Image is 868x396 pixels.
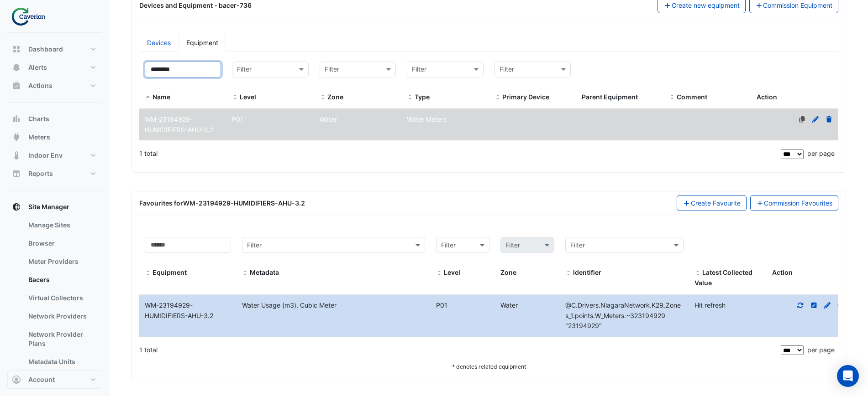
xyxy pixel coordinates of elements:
[452,363,526,370] small: * denotes related equipment
[28,133,50,142] span: Meters
[21,234,102,252] a: Browser
[320,115,337,123] span: Water
[28,169,53,178] span: Reports
[500,268,516,276] span: Zone
[237,300,431,311] div: Water Usage (m3), Cubic Meter
[502,93,549,101] span: Primary Device
[407,94,413,101] span: Type
[21,271,102,289] a: Bacers
[240,93,256,101] span: Level
[495,237,560,253] div: Please select Filter first
[232,94,238,101] span: Level
[431,300,495,311] div: P01
[153,93,170,101] span: Name
[7,40,102,58] button: Dashboard
[494,94,501,101] span: Primary Device
[28,114,49,123] span: Charts
[677,195,747,211] button: Create Favourite
[232,115,243,123] span: P01
[825,115,833,123] a: Delete
[28,202,69,211] span: Site Manager
[139,142,779,165] div: 1 total
[837,365,859,387] div: Open Intercom Messenger
[677,93,707,101] span: Comment
[810,301,818,309] a: Inline Edit
[327,93,343,101] span: Zone
[495,300,560,311] div: Water
[823,301,831,309] a: Full Edit
[12,114,21,123] app-icon: Charts
[415,93,430,101] span: Type
[28,151,63,160] span: Indoor Env
[669,94,675,101] span: Comment
[28,375,55,384] span: Account
[145,94,151,101] span: Name
[7,58,102,77] button: Alerts
[444,268,460,276] span: Level
[565,270,572,277] span: Identifier
[28,45,63,54] span: Dashboard
[772,268,793,276] span: Action
[134,0,652,10] div: Devices and Equipment - bacer-736
[694,301,726,309] span: Hit refresh
[12,169,21,178] app-icon: Reports
[12,133,21,142] app-icon: Meters
[153,268,187,276] span: Equipment
[694,268,752,287] span: Latest value collected and stored in history
[582,93,638,101] span: Parent Equipment
[796,301,805,309] a: Refresh
[7,128,102,146] button: Meters
[242,270,248,277] span: Metadata
[436,270,442,277] span: Level and Zone
[21,307,102,325] a: Network Providers
[12,63,21,72] app-icon: Alerts
[320,94,326,101] span: Zone
[179,34,226,51] a: Equipment
[21,252,102,271] a: Meter Providers
[7,77,102,95] button: Actions
[12,151,21,160] app-icon: Indoor Env
[11,7,52,26] img: Company Logo
[139,339,779,361] div: 1 total
[139,34,179,51] a: Devices
[807,149,835,157] span: per page
[12,81,21,90] app-icon: Actions
[407,115,447,123] span: Water Meters
[12,45,21,54] app-icon: Dashboard
[139,198,305,208] div: Favourites
[183,199,305,207] strong: WM-23194929-HUMIDIFIERS-AHU-3.2
[28,81,53,90] span: Actions
[174,199,305,207] span: for
[750,195,839,211] a: Commission Favourites
[837,301,845,309] a: Move to different equipment
[21,216,102,234] a: Manage Sites
[250,268,279,276] span: Metadata
[7,146,102,165] button: Indoor Env
[145,115,213,134] span: WM-23194929-HUMIDIFIERS-AHU-3.2
[798,115,806,123] a: No primary device defined
[28,63,47,72] span: Alerts
[807,346,835,354] span: per page
[21,353,102,371] a: Metadata Units
[694,270,701,277] span: Latest Collected Value
[573,268,601,276] span: Identifier
[811,115,820,123] a: Edit
[12,202,21,211] app-icon: Site Manager
[7,370,102,389] button: Account
[7,165,102,183] button: Reports
[7,110,102,128] button: Charts
[21,325,102,353] a: Network Provider Plans
[7,198,102,216] button: Site Manager
[21,289,102,307] a: Virtual Collectors
[139,300,237,321] div: WM-23194929-HUMIDIFIERS-AHU-3.2
[565,301,681,330] span: Identifier
[145,270,151,277] span: Equipment
[757,93,777,101] span: Action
